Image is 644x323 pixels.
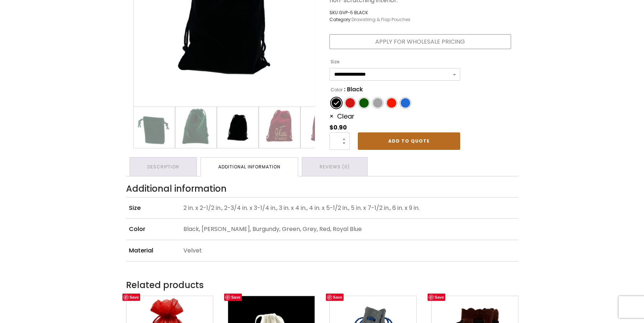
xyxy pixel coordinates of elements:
[331,84,343,96] label: Color
[301,107,342,148] img: Medium size velvet burgundy drawstring pouch.
[126,240,181,262] th: Material
[329,123,347,132] bdi: 0.90
[126,278,518,292] h2: Related products
[130,157,197,176] a: Description
[329,16,410,23] span: Category:
[329,112,355,121] a: Clear options
[126,184,518,194] h2: Additional information
[183,222,515,237] p: Black, [PERSON_NAME], Burgundy, Green, Grey, Red, Royal Blue
[201,157,298,176] a: Additional information
[259,107,300,148] img: Medium size velvet burgundy drawstring pouch with gold foil logo.
[339,9,368,16] span: GVP-5 BLACK
[302,157,367,176] a: Reviews (0)
[386,97,397,108] li: Red
[224,294,242,301] a: Save
[372,97,383,108] li: Grey
[329,123,333,132] span: $
[331,56,339,68] label: Size
[428,294,446,301] a: Save
[134,107,175,148] img: Small green velvet drawstring pouch.
[358,132,460,150] a: Add to Quote
[326,294,344,301] a: Save
[345,97,356,108] li: Burgundy
[329,9,410,16] span: SKU:
[126,219,181,240] th: Color
[175,107,216,148] img: Medium size green velvet drawstring bag.
[352,16,410,23] a: Drawstring & Flap Pouches
[183,243,515,258] p: Velvet
[359,97,369,108] li: Green
[400,97,411,108] li: Royal Blue
[329,96,460,110] ul: Color
[329,132,350,150] input: Product quantity
[126,197,181,219] th: Size
[122,294,141,301] a: Save
[329,34,511,49] a: Apply for Wholesale Pricing
[126,197,518,262] table: Product Details
[217,107,258,148] img: Medium size black velvet jewelry pouch.
[331,97,342,108] li: Black
[183,200,515,216] p: 2 in. x 2-1/2 in., 2-3/4 in. x 3-1/4 in., 3 in. x 4 in., 4 in. x 5-1/2 in., 5 in. x 7-1/2 in., 6 ...
[344,84,363,95] span: : Black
